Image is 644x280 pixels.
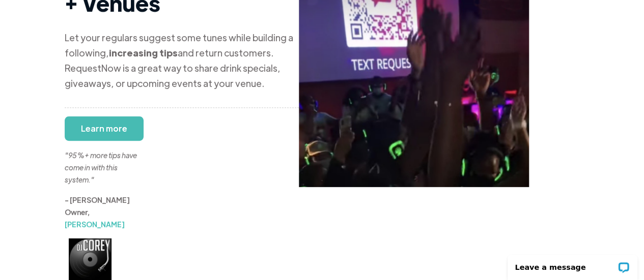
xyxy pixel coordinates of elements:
[65,116,144,141] a: Learn more
[65,125,141,185] div: "95%+ more tips have come in with this system."
[109,47,178,58] strong: increasing tips
[65,30,299,91] div: Let your regulars suggest some tunes while building a following, and return customers. RequestNow...
[501,248,644,280] iframe: LiveChat chat widget
[65,220,125,229] a: [PERSON_NAME]
[65,194,141,230] div: - [PERSON_NAME] Owner,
